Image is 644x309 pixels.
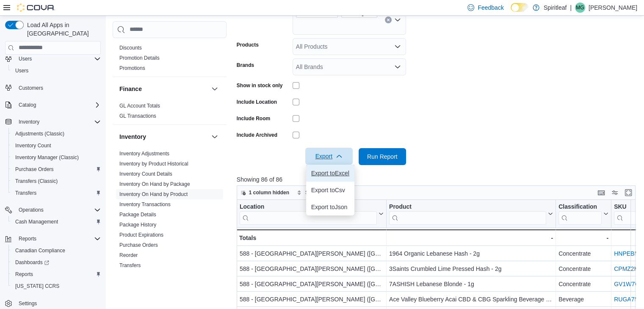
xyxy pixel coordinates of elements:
[119,160,188,167] span: Inventory by Product Historical
[306,182,354,199] button: Export toCsv
[575,3,585,13] div: Michelle G
[119,55,160,61] span: Promotion Details
[558,203,608,224] button: Classification
[12,257,101,268] span: Dashboards
[119,44,142,51] span: Discounts
[558,248,608,259] div: Concentrate
[119,262,141,269] span: Transfers
[119,45,142,51] a: Discounts
[210,84,220,94] button: Finance
[119,132,146,141] h3: Inventory
[8,216,104,228] button: Cash Management
[12,141,55,151] a: Inventory Count
[558,203,602,224] div: Classification
[15,54,101,64] span: Users
[310,148,348,165] span: Export
[12,217,61,227] a: Cash Management
[359,148,406,165] button: Run Report
[15,283,59,290] span: [US_STATE] CCRS
[12,141,101,151] span: Inventory Count
[119,103,160,109] a: GL Account Totals
[240,248,384,259] div: 588 - [GEOGRAPHIC_DATA][PERSON_NAME] ([GEOGRAPHIC_DATA])
[8,128,104,140] button: Adjustments (Classic)
[558,264,608,274] div: Concentrate
[15,83,47,93] a: Customers
[15,54,35,64] button: Users
[8,268,104,280] button: Reports
[119,242,158,248] span: Purchase Orders
[558,203,602,211] div: Classification
[389,203,546,224] div: Product
[19,102,36,108] span: Catalog
[8,257,104,268] a: Dashboards
[119,201,171,207] a: Inventory Transactions
[15,271,33,278] span: Reports
[394,63,401,70] button: Open list of options
[2,204,104,216] button: Operations
[15,190,36,196] span: Transfers
[119,65,145,71] a: Promotions
[589,3,637,13] p: [PERSON_NAME]
[240,203,384,224] button: Location
[119,181,190,188] span: Inventory On Hand by Package
[389,203,546,211] div: Product
[511,12,511,12] span: Dark Mode
[15,154,79,161] span: Inventory Manager (Classic)
[119,232,163,238] span: Product Expirations
[623,188,633,198] button: Enter fullscreen
[2,233,104,245] button: Reports
[119,161,188,167] a: Inventory by Product Historical
[239,233,384,243] div: Totals
[119,191,188,197] a: Inventory On Hand by Product
[570,3,572,13] p: |
[12,257,53,268] a: Dashboards
[306,199,354,215] button: Export toJson
[19,119,39,125] span: Inventory
[12,188,101,198] span: Transfers
[19,85,43,91] span: Customers
[8,187,104,199] button: Transfers
[119,65,145,72] span: Promotions
[311,187,349,193] span: Export to Csv
[210,132,220,142] button: Inventory
[119,132,208,141] button: Inventory
[12,176,101,186] span: Transfers (Classic)
[385,17,392,23] button: Clear input
[113,149,227,274] div: Inventory
[15,298,40,309] a: Settings
[511,3,528,12] input: Dark Mode
[113,101,227,124] div: Finance
[12,281,63,291] a: [US_STATE] CCRS
[119,171,172,177] a: Inventory Count Details
[12,66,101,76] span: Users
[119,201,171,208] span: Inventory Transactions
[306,165,354,182] button: Export toExcel
[119,262,141,268] a: Transfers
[119,113,156,119] span: GL Transactions
[15,130,64,137] span: Adjustments (Classic)
[24,21,101,38] span: Load All Apps in [GEOGRAPHIC_DATA]
[2,116,104,128] button: Inventory
[15,298,101,309] span: Settings
[15,218,58,225] span: Cash Management
[119,113,156,119] a: GL Transactions
[237,82,283,89] label: Show in stock only
[12,176,61,186] a: Transfers (Classic)
[394,43,401,50] button: Open list of options
[576,3,584,13] span: MG
[19,207,44,213] span: Operations
[119,150,169,157] span: Inventory Adjustments
[12,188,40,198] a: Transfers
[119,171,172,177] span: Inventory Count Details
[15,100,101,110] span: Catalog
[389,264,553,274] div: 3Saints Crumbled Lime Pressed Hash - 2g
[610,188,620,198] button: Display options
[119,85,208,93] button: Finance
[12,164,101,174] span: Purchase Orders
[240,203,377,224] div: Location
[8,280,104,292] button: [US_STATE] CCRS
[558,294,608,304] div: Beverage
[240,264,384,274] div: 588 - [GEOGRAPHIC_DATA][PERSON_NAME] ([GEOGRAPHIC_DATA])
[305,148,353,165] button: Export
[12,269,36,279] a: Reports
